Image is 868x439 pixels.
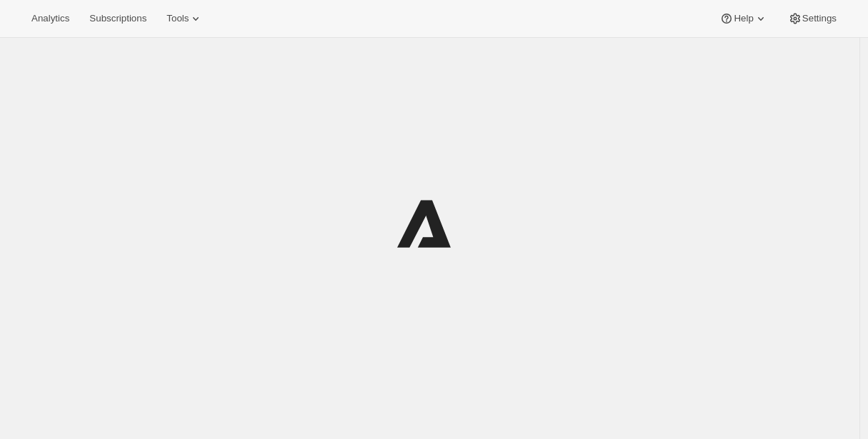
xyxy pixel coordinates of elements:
button: Settings [779,9,845,29]
button: Analytics [23,9,78,29]
span: Settings [802,13,837,24]
button: Tools [158,9,211,29]
span: Analytics [31,13,69,24]
span: Subscriptions [89,13,146,24]
button: Subscriptions [81,9,155,29]
span: Tools [166,13,189,24]
button: Help [711,9,776,29]
span: Help [734,13,753,24]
